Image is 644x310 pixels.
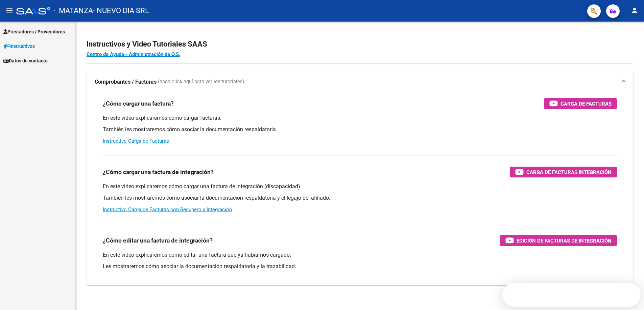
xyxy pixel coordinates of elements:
[526,168,612,176] span: Carga de Facturas Integración
[502,283,641,307] iframe: Intercom live chat discovery launcher
[560,100,612,108] span: Carga de Facturas
[3,43,35,50] span: Instructivos
[87,38,633,51] h2: Instructivos y Video Tutoriales SAAS
[103,138,169,144] a: Instructivo Carga de Facturas
[103,236,213,245] h3: ¿Cómo editar una factura de integración?
[103,251,617,259] p: En este video explicaremos cómo editar una factura que ya habíamos cargado.
[87,51,180,57] a: Centro de Ayuda - Administración de O.S.
[621,287,637,303] iframe: Intercom live chat
[93,3,149,18] span: - NUEVO DIA SRL
[3,28,65,35] span: Prestadores / Proveedores
[103,183,617,190] p: En este video explicaremos cómo cargar una factura de integración (discapacidad).
[158,78,244,86] span: (haga click aquí para ver los tutoriales)
[103,114,617,122] p: En este video explicaremos cómo cargar facturas.
[103,126,617,133] p: También les mostraremos cómo asociar la documentación respaldatoria.
[103,99,174,108] h3: ¿Cómo cargar una factura?
[517,236,612,245] span: Edición de Facturas de integración
[103,206,232,213] a: Instructivo Carga de Facturas con Recupero x Integración
[510,167,617,177] button: Carga de Facturas Integración
[500,235,617,246] button: Edición de Facturas de integración
[103,194,617,202] p: También les mostraremos cómo asociar la documentación respaldatoria y el legajo del afiliado.
[87,93,633,285] div: Comprobantes / Facturas (haga click aquí para ver los tutoriales)
[630,6,639,15] mat-icon: person
[544,98,617,109] button: Carga de Facturas
[3,57,48,64] span: Datos de contacto
[95,78,157,86] strong: Comprobantes / Facturas
[103,167,214,177] h3: ¿Cómo cargar una factura de integración?
[87,71,633,93] mat-expansion-panel-header: Comprobantes / Facturas (haga click aquí para ver los tutoriales)
[53,3,93,18] span: - MATANZA
[103,263,617,270] p: Les mostraremos cómo asociar la documentación respaldatoria y la trazabilidad.
[5,6,14,15] mat-icon: menu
